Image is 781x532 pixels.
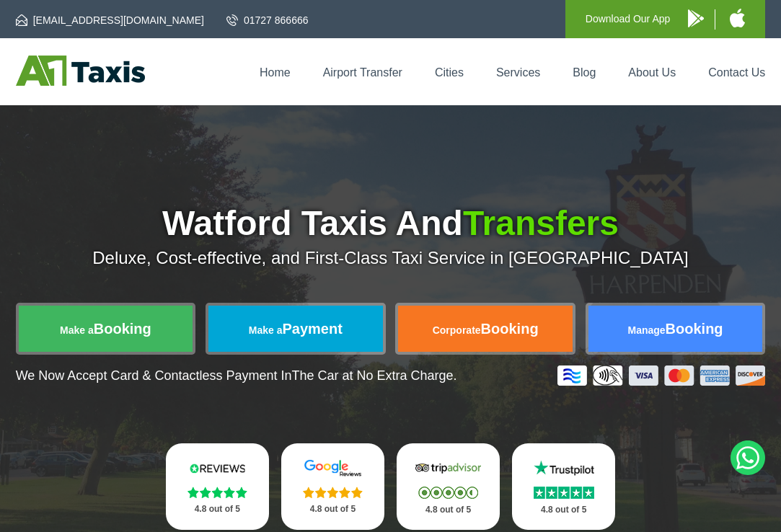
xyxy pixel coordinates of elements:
h1: Watford Taxis And [16,206,766,241]
span: Manage [627,324,665,336]
img: Google [297,459,369,477]
img: Reviews.io [182,459,253,477]
span: Transfers [463,204,619,242]
p: Download Our App [586,10,671,28]
a: Trustpilot Stars 4.8 out of 5 [512,443,615,530]
a: Make aPayment [208,306,383,352]
a: Cities [435,66,464,79]
a: Tripadvisor Stars 4.8 out of 5 [397,443,500,530]
a: 01727 866666 [226,13,309,27]
p: 4.8 out of 5 [528,501,599,519]
img: Credit And Debit Cards [557,365,765,386]
a: Reviews.io Stars 4.8 out of 5 [166,443,269,530]
a: Home [260,66,291,79]
img: A1 Taxis iPhone App [730,9,745,27]
img: Stars [187,487,247,498]
a: Google Stars 4.8 out of 5 [281,443,384,530]
a: Services [496,66,540,79]
span: Make a [249,324,283,336]
span: Make a [60,324,94,336]
p: 4.8 out of 5 [412,501,484,519]
a: Make aBooking [19,306,193,352]
a: Blog [573,66,596,79]
img: A1 Taxis Android App [688,9,704,27]
a: [EMAIL_ADDRESS][DOMAIN_NAME] [16,13,204,27]
img: Trustpilot [528,459,599,477]
img: Stars [418,487,478,499]
p: 4.8 out of 5 [297,500,369,518]
p: 4.8 out of 5 [182,500,253,518]
a: CorporateBooking [398,306,573,352]
p: We Now Accept Card & Contactless Payment In [16,368,457,384]
p: Deluxe, Cost-effective, and First-Class Taxi Service in [GEOGRAPHIC_DATA] [16,248,766,268]
a: Airport Transfer [323,66,402,79]
img: Tripadvisor [412,459,484,477]
img: Stars [303,487,363,498]
a: Contact Us [708,66,765,79]
span: The Car at No Extra Charge. [292,368,457,383]
a: ManageBooking [588,306,763,352]
img: Stars [534,487,594,499]
a: About Us [628,66,676,79]
span: Corporate [433,324,481,336]
img: A1 Taxis St Albans LTD [16,56,145,86]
